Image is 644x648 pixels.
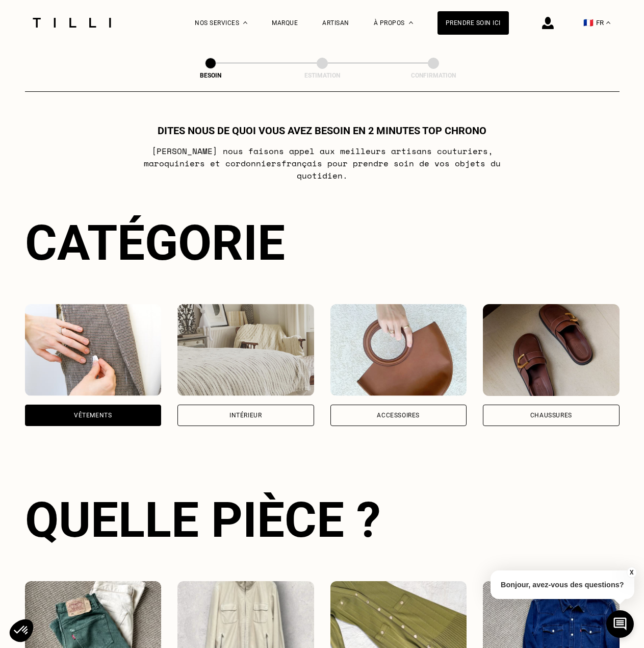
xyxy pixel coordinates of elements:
img: Accessoires [330,304,467,396]
a: Prendre soin ici [437,11,509,35]
div: Quelle pièce ? [25,491,620,549]
img: Intérieur [177,304,314,396]
div: Confirmation [382,72,484,79]
button: X [626,567,636,578]
div: Vêtements [74,412,112,418]
div: Estimation [271,72,373,79]
img: Logo du service de couturière Tilli [29,18,115,28]
div: Chaussures [530,412,572,418]
div: Intérieur [229,412,262,418]
h1: Dites nous de quoi vous avez besoin en 2 minutes top chrono [158,124,486,137]
img: Vêtements [25,304,162,396]
img: Menu déroulant [243,21,247,24]
a: Marque [272,19,298,27]
a: Artisan [322,19,349,27]
img: Menu déroulant à propos [409,21,413,24]
img: menu déroulant [606,21,610,24]
div: Accessoires [377,412,420,418]
div: Catégorie [25,214,620,271]
div: Besoin [160,72,262,79]
img: Chaussures [483,304,620,396]
span: 🇫🇷 [583,18,594,28]
img: icône connexion [542,17,554,29]
p: Bonjour, avez-vous des questions? [491,570,634,599]
p: [PERSON_NAME] nous faisons appel aux meilleurs artisans couturiers , maroquiniers et cordonniers ... [120,145,524,182]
